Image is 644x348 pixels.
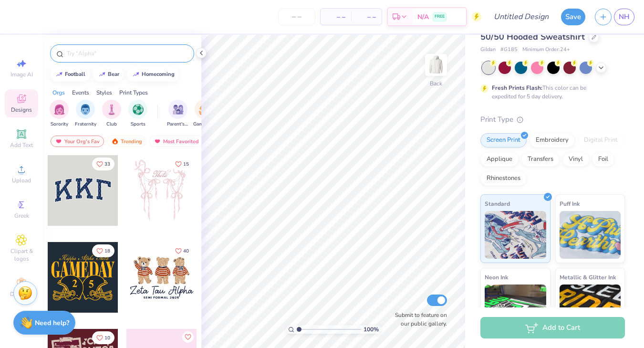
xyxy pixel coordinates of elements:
span: N/A [417,12,429,22]
div: Print Type [480,114,625,125]
span: Standard [485,199,510,209]
span: Metallic & Glitter Ink [560,272,616,282]
div: Embroidery [530,133,575,148]
span: Decorate [10,290,33,298]
span: Puff Ink [560,199,580,209]
div: Print Types [119,88,148,97]
span: Image AI [10,71,33,78]
div: Rhinestones [480,171,527,186]
div: Orgs [52,88,65,97]
img: Puff Ink [560,211,621,259]
button: bear [93,67,124,82]
span: Fraternity [75,121,96,128]
span: # G185 [500,46,518,54]
img: Fraternity Image [80,104,91,115]
div: Screen Print [480,133,527,148]
button: filter button [167,100,189,128]
button: filter button [102,100,121,128]
img: most_fav.gif [55,138,62,145]
div: homecoming [142,72,175,77]
div: Styles [96,88,112,97]
div: filter for Club [102,100,121,128]
img: Sorority Image [54,104,65,115]
div: filter for Fraternity [75,100,96,128]
span: Gildan [480,46,496,54]
span: 15 [183,162,189,167]
button: filter button [193,100,215,128]
span: – – [357,12,376,22]
span: Sorority [51,121,68,128]
a: NH [614,9,634,25]
span: Minimum Order: 24 + [522,46,570,54]
span: Add Text [10,141,33,149]
strong: Need help? [35,318,69,327]
img: trend_line.gif [98,72,106,77]
div: Applique [480,152,519,167]
div: Foil [592,152,614,167]
img: Parent's Weekend Image [173,104,184,115]
div: Most Favorited [149,136,203,147]
input: Try "Alpha" [66,49,188,58]
img: Club Image [106,104,117,115]
div: Back [430,79,442,88]
label: Submit to feature on our public gallery. [390,311,447,328]
span: Parent's Weekend [167,121,189,128]
button: Like [92,244,114,257]
input: – – [278,8,315,25]
img: Neon Ink [485,285,546,332]
span: Clipart & logos [5,247,38,263]
span: Designs [11,106,32,114]
span: Greek [14,212,29,220]
div: filter for Sports [128,100,147,128]
div: Vinyl [562,152,589,167]
div: This color can be expedited for 5 day delivery. [492,84,609,101]
div: football [65,72,85,77]
img: most_fav.gif [154,138,161,145]
span: Upload [12,177,31,184]
span: 40 [183,249,189,253]
div: bear [108,72,119,77]
button: homecoming [127,67,179,82]
span: 33 [104,162,110,167]
div: Trending [107,136,146,147]
div: filter for Game Day [193,100,215,128]
div: Your Org's Fav [51,136,104,147]
span: NH [619,11,630,22]
img: Standard [485,211,546,259]
img: Metallic & Glitter Ink [560,285,621,332]
img: trend_line.gif [55,72,63,77]
div: filter for Sorority [50,100,69,128]
img: Sports Image [133,104,144,115]
div: Events [72,88,89,97]
img: Game Day Image [199,104,210,115]
button: Like [92,331,114,344]
span: Club [106,121,117,128]
button: Like [182,331,194,343]
strong: Fresh Prints Flash: [492,84,542,92]
button: filter button [128,100,147,128]
div: Transfers [521,152,560,167]
span: Sports [131,121,145,128]
img: trending.gif [111,138,119,145]
input: Untitled Design [486,7,556,26]
img: Back [426,55,446,74]
span: Game Day [193,121,215,128]
button: filter button [75,100,96,128]
button: football [50,67,90,82]
div: Digital Print [578,133,624,148]
button: Like [92,158,114,170]
button: filter button [50,100,69,128]
button: Like [171,244,193,257]
span: 100 % [364,325,379,334]
span: FREE [435,13,445,20]
span: – – [326,12,345,22]
span: 18 [104,249,110,253]
span: 10 [104,336,110,340]
span: Neon Ink [485,272,508,282]
button: Like [171,158,193,170]
div: filter for Parent's Weekend [167,100,189,128]
img: trend_line.gif [132,72,140,77]
button: Save [561,9,585,25]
